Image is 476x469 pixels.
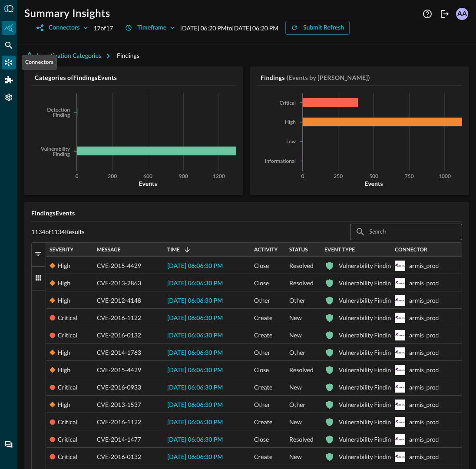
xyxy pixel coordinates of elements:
span: CVE-2016-0933 [97,379,141,396]
div: armis_prod [409,344,439,361]
div: armis_prod [409,448,439,466]
tspan: 0 [301,174,304,179]
svg: Armis Centrix [395,278,405,288]
span: Time [167,247,180,253]
button: Investigation Categories [24,49,117,63]
span: New [289,413,302,431]
button: Connectors [31,21,93,35]
div: armis_prod [409,431,439,448]
div: armis_prod [409,292,439,309]
span: Create [254,327,272,344]
div: Submit Refresh [303,23,344,33]
div: Critical [58,448,77,466]
span: Other [289,344,305,361]
p: 1134 of 1134 Results [31,228,85,236]
span: Severity [50,247,73,253]
tspan: 300 [108,174,117,179]
div: Federated Search [2,38,16,52]
span: CVE-2014-1477 [97,431,141,448]
h1: Summary Insights [24,7,110,21]
span: New [289,379,302,396]
span: CVE-2012-4148 [97,292,141,309]
span: Close [254,257,269,274]
div: Summary Insights [2,21,16,35]
tspan: Finding [53,113,70,118]
div: High [58,361,70,379]
div: AA [456,8,468,20]
span: Create [254,379,272,396]
span: Activity [254,247,278,253]
svg: Armis Centrix [395,434,405,445]
tspan: Finding [53,152,70,157]
span: [DATE] 06:06:30 PM [167,367,223,373]
button: Timeframe [120,21,180,35]
span: Close [254,274,269,292]
div: Vulnerability Finding [339,274,394,292]
span: Close [254,431,269,448]
tspan: Low [286,139,296,145]
span: Create [254,448,272,466]
div: High [58,344,70,361]
span: [DATE] 06:06:30 PM [167,263,223,269]
span: New [289,309,302,327]
span: Create [254,413,272,431]
div: Vulnerability Finding [339,292,394,309]
span: [DATE] 06:06:30 PM [167,333,223,339]
div: Vulnerability Finding [339,309,394,327]
div: Addons [2,73,16,87]
div: High [58,274,70,292]
span: [DATE] 06:06:30 PM [167,402,223,408]
span: Other [289,396,305,413]
span: Event Type [324,247,355,253]
tspan: 0 [76,174,79,179]
p: 17 of 17 [93,23,113,33]
span: Findings [117,52,139,59]
span: CVE-2013-1537 [97,396,141,413]
span: Status [289,247,308,253]
tspan: 1200 [213,174,225,179]
span: [DATE] 06:06:30 PM [167,437,223,443]
span: Resolved [289,431,314,448]
div: Vulnerability Finding [339,361,394,379]
span: Other [289,292,305,309]
div: Critical [58,309,77,327]
span: New [289,448,302,466]
span: [DATE] 06:06:30 PM [167,350,223,356]
span: New [289,327,302,344]
svg: Armis Centrix [395,347,405,358]
p: [DATE] 06:20 PM to [DATE] 06:20 PM [180,23,278,33]
div: armis_prod [409,413,439,431]
tspan: Vulnerability [40,147,70,152]
div: armis_prod [409,257,439,274]
div: armis_prod [409,361,439,379]
span: [DATE] 06:06:30 PM [167,315,223,321]
span: Other [254,344,270,361]
svg: Armis Centrix [395,452,405,462]
div: Chat [2,438,16,452]
div: Vulnerability Finding [339,327,394,344]
span: [DATE] 06:06:30 PM [167,298,223,304]
div: Critical [58,327,77,344]
div: Critical [58,379,77,396]
span: Resolved [289,361,314,379]
span: Resolved [289,274,314,292]
svg: Armis Centrix [395,365,405,375]
tspan: 250 [334,174,343,179]
span: Resolved [289,257,314,274]
tspan: Critical [280,101,296,106]
div: Connectors [49,23,79,33]
tspan: Events [364,180,383,187]
div: Vulnerability Finding [339,344,394,361]
div: High [58,292,70,309]
svg: Armis Centrix [395,382,405,393]
button: Logout [438,7,452,21]
div: Settings [2,90,16,104]
tspan: Informational [265,159,296,164]
svg: Armis Centrix [395,400,405,410]
span: [DATE] 06:06:30 PM [167,385,223,391]
tspan: 600 [143,174,152,179]
div: Vulnerability Finding [339,396,394,413]
svg: Armis Centrix [395,417,405,427]
span: [DATE] 06:06:30 PM [167,281,223,287]
button: Submit Refresh [285,21,350,35]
